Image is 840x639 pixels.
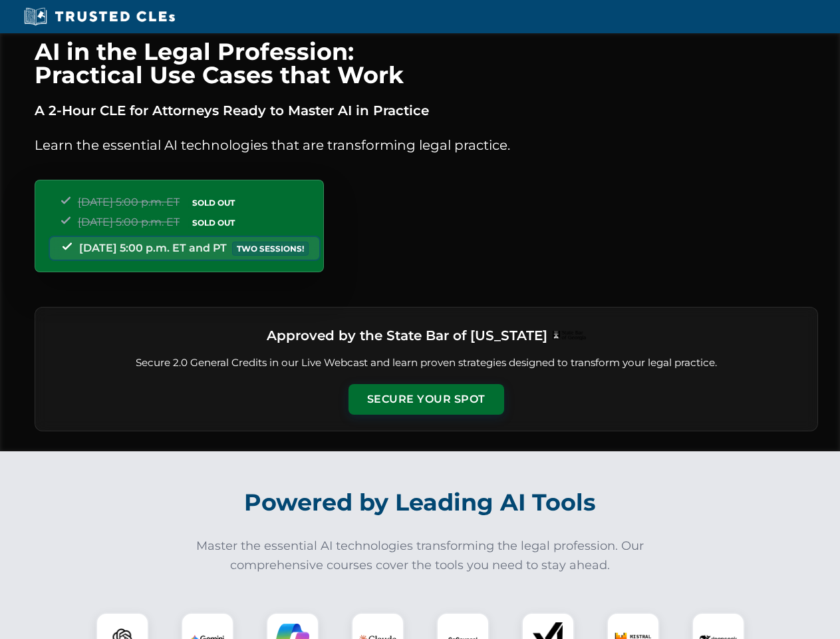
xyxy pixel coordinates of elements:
[35,100,818,121] p: A 2-Hour CLE for Attorneys Ready to Master AI in Practice
[78,216,180,228] span: [DATE] 5:00 p.m. ET
[78,196,180,208] span: [DATE] 5:00 p.m. ET
[188,536,653,575] p: Master the essential AI technologies transforming the legal profession. Our comprehensive courses...
[188,216,239,230] span: SOLD OUT
[35,134,818,156] p: Learn the essential AI technologies that are transforming legal practice.
[553,331,586,340] img: Logo
[52,479,789,526] h2: Powered by Leading AI Tools
[349,384,504,415] button: Secure Your Spot
[188,196,239,210] span: SOLD OUT
[267,323,547,347] h3: Approved by the State Bar of [US_STATE]
[20,7,179,27] img: Trusted CLEs
[51,355,801,371] p: Secure 2.0 General Credits in our Live Webcast and learn proven strategies designed to transform ...
[35,40,818,87] h1: AI in the Legal Profession: Practical Use Cases that Work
